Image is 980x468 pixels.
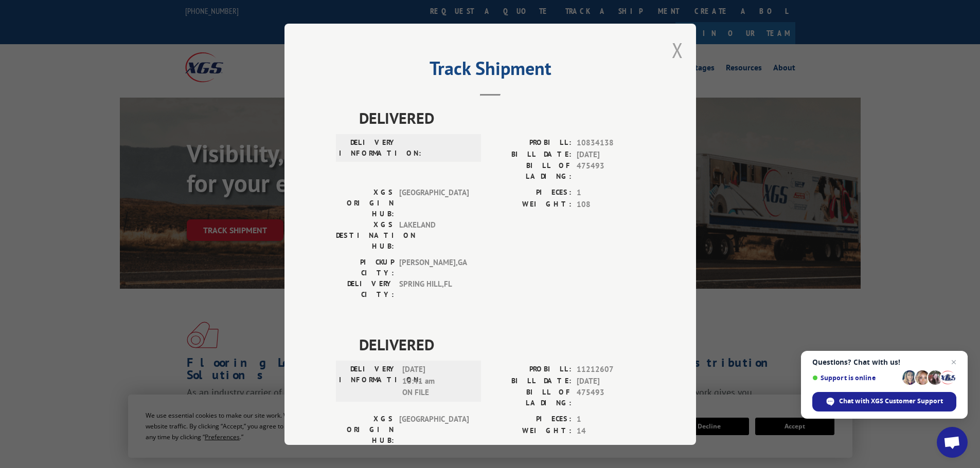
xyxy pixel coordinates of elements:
span: LAKELAND [399,219,469,252]
label: PIECES: [490,187,572,199]
span: DELIVERED [359,106,645,129]
span: Questions? Chat with us! [812,358,956,366]
span: [DATE] 10:41 am ON FILE [402,364,472,399]
div: Chat with XGS Customer Support [812,392,956,411]
button: Close modal [672,36,683,64]
span: SPRING HILL , FL [399,278,469,300]
label: PROBILL: [490,137,572,149]
label: PROBILL: [490,364,572,376]
span: Close chat [948,356,960,368]
h2: Track Shipment [336,61,645,81]
label: BILL DATE: [490,375,572,387]
span: [GEOGRAPHIC_DATA] [399,414,469,446]
label: BILL OF LADING: [490,160,572,182]
label: DELIVERY CITY: [336,278,394,300]
label: XGS ORIGIN HUB: [336,414,394,446]
label: DELIVERY INFORMATION: [339,364,397,399]
label: DELIVERY INFORMATION: [339,137,397,159]
span: [DATE] [577,148,645,160]
label: XGS DESTINATION HUB: [336,219,394,252]
span: 108 [577,198,645,210]
span: 11212607 [577,364,645,376]
span: 475493 [577,160,645,182]
label: XGS ORIGIN HUB: [336,187,394,219]
label: BILL DATE: [490,148,572,160]
label: PICKUP CITY: [336,257,394,278]
label: BILL OF LADING: [490,387,572,408]
span: [PERSON_NAME] , GA [399,257,469,278]
span: [DATE] [577,375,645,387]
span: Support is online [812,374,899,382]
span: Chat with XGS Customer Support [839,397,943,406]
span: 14 [577,425,645,437]
span: 1 [577,187,645,199]
span: 10834138 [577,137,645,149]
label: PIECES: [490,414,572,425]
label: WEIGHT: [490,198,572,210]
div: Open chat [937,427,968,458]
label: WEIGHT: [490,425,572,437]
span: 475493 [577,387,645,408]
span: 1 [577,414,645,425]
span: DELIVERED [359,333,645,356]
span: [GEOGRAPHIC_DATA] [399,187,469,219]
